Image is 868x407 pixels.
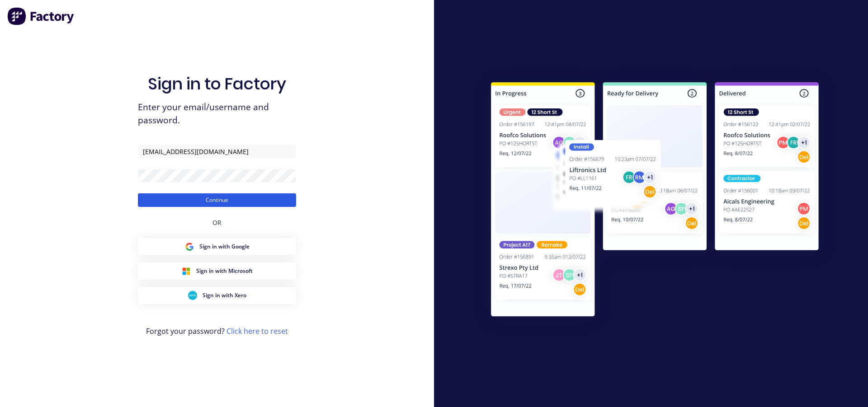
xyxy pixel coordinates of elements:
img: Google Sign in [185,242,194,251]
span: Forgot your password? [146,326,288,337]
span: Sign in with Xero [203,291,246,299]
button: Google Sign inSign in with Google [138,238,296,255]
img: Microsoft Sign in [182,267,191,276]
button: Xero Sign inSign in with Xero [138,287,296,304]
div: OR [212,207,222,238]
span: Enter your email/username and password. [138,101,296,127]
img: Factory [7,7,75,25]
input: Email/Username [138,145,296,158]
a: Click here to reset [226,326,288,336]
span: Sign in with Google [199,243,250,251]
img: Xero Sign in [188,291,197,300]
button: Microsoft Sign inSign in with Microsoft [138,262,296,280]
span: Sign in with Microsoft [196,267,253,275]
h1: Sign in to Factory [148,74,286,94]
img: Sign in [471,64,839,338]
button: Continue [138,193,296,207]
